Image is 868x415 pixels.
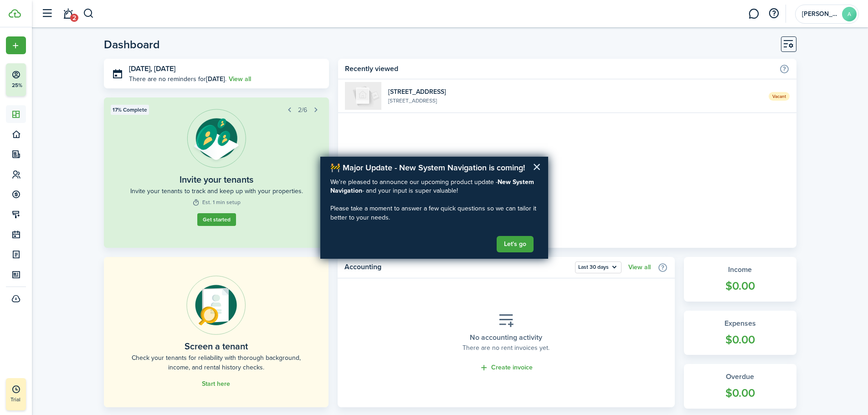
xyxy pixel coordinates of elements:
img: Online payments [186,276,246,335]
span: - and your input is super valuable! [362,186,458,195]
widget-step-description: Invite your tenants to track and keep up with your properties. [130,186,303,196]
button: Open sidebar [38,5,56,22]
home-placeholder-title: Screen a tenant [185,339,248,353]
widget-stats-title: Expenses [693,318,787,329]
p: Trial [10,395,47,404]
a: Create invoice [479,363,533,373]
a: Income$0.00 [684,257,796,302]
button: Open resource center [766,6,781,21]
button: Open menu [6,36,26,54]
button: Next step [309,103,322,116]
h2: 🚧 Major Update - New System Navigation is coming! [330,163,538,173]
img: 1 [345,82,381,110]
img: TenantCloud [9,9,21,18]
widget-stats-title: Overdue [693,371,787,382]
a: View all [229,74,251,84]
p: 25% [11,82,23,89]
home-widget-title: Accounting [344,261,570,273]
span: Amy [802,11,838,17]
header-page-title: Dashboard [104,39,160,50]
button: Customise [781,36,796,52]
widget-stats-count: $0.00 [693,331,787,348]
button: Close [533,159,541,174]
img: Tenant [187,109,246,168]
widget-list-item-description: [STREET_ADDRESS] [388,97,761,105]
widget-list-item-title: [STREET_ADDRESS] [388,87,761,97]
a: Messaging [745,2,762,26]
span: 2/6 [298,105,307,115]
placeholder-title: No accounting activity [470,332,542,343]
span: 17% Complete [113,106,147,114]
avatar-text: A [842,7,857,21]
strong: New System Navigation [330,177,536,196]
a: Trial [6,378,26,410]
widget-step-title: Invite your tenants [180,173,253,186]
button: Prev step [283,103,296,116]
widget-step-time: Est. 1 min setup [192,198,241,206]
span: 2 [70,14,78,22]
span: We're pleased to announce our upcoming product update - [330,177,498,187]
button: Last 30 days [575,261,621,273]
b: [DATE] [206,74,225,84]
a: Overdue$0.00 [684,364,796,409]
a: Expenses$0.00 [684,311,796,355]
h3: [DATE], [DATE] [129,63,323,75]
widget-stats-count: $0.00 [693,384,787,402]
a: Notifications [59,2,77,26]
button: 25% [6,63,82,96]
home-widget-title: Recently viewed [345,63,774,74]
button: Search [83,6,94,21]
home-placeholder-description: Check your tenants for reliability with thorough background, income, and rental history checks. [124,353,308,372]
placeholder-description: There are no rent invoices yet. [462,343,550,353]
p: Please take a moment to answer a few quick questions so we can tailor it better to your needs. [330,204,538,222]
button: Let's go [497,236,534,252]
button: Open menu [575,261,621,273]
widget-stats-count: $0.00 [693,277,787,295]
button: Get started [197,213,236,226]
a: View all [628,264,651,271]
a: Start here [202,380,230,388]
p: There are no reminders for . [129,74,226,84]
widget-stats-title: Income [693,264,787,275]
span: Vacant [769,92,790,101]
